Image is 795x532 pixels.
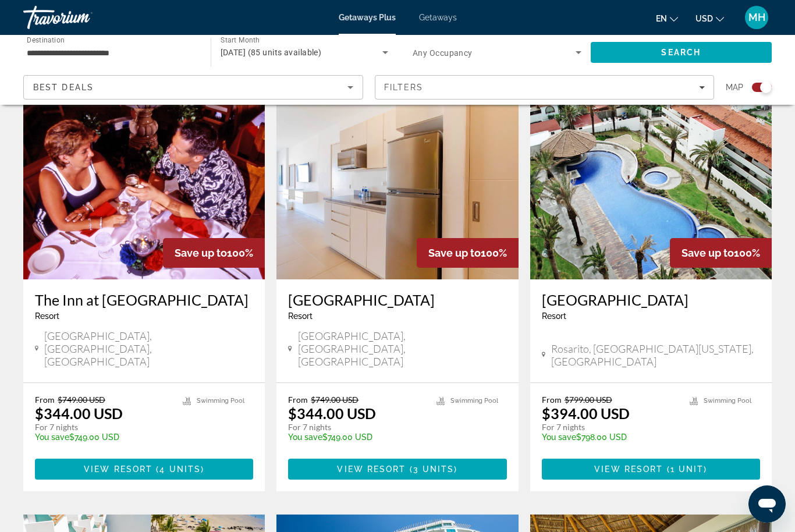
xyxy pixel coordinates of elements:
[339,13,396,22] a: Getaways Plus
[221,36,260,44] span: Start Month
[311,395,359,405] span: $749.00 USD
[288,291,506,308] a: [GEOGRAPHIC_DATA]
[288,422,424,432] p: For 7 nights
[413,48,473,58] span: Any Occupancy
[23,2,140,33] a: Travorium
[565,395,612,405] span: $799.00 USD
[276,93,518,279] img: Pacific Palace Tower
[542,422,678,432] p: For 7 nights
[298,329,507,368] span: [GEOGRAPHIC_DATA], [GEOGRAPHIC_DATA], [GEOGRAPHIC_DATA]
[450,397,498,405] span: Swimming Pool
[58,395,105,405] span: $749.00 USD
[288,459,506,480] button: View Resort(3 units)
[419,13,457,22] a: Getaways
[35,459,253,480] button: View Resort(4 units)
[542,311,566,321] span: Resort
[384,83,424,92] span: Filters
[661,48,701,57] span: Search
[542,432,678,442] p: $798.00 USD
[670,238,772,268] div: 100%
[163,238,265,268] div: 100%
[27,36,65,44] span: Destination
[337,464,406,474] span: View Resort
[35,291,253,308] a: The Inn at [GEOGRAPHIC_DATA]
[748,485,786,523] iframe: Button to launch messaging window
[35,311,59,321] span: Resort
[152,464,204,474] span: ( )
[551,342,760,368] span: Rosarito, [GEOGRAPHIC_DATA][US_STATE], [GEOGRAPHIC_DATA]
[35,432,69,442] span: You save
[221,48,322,57] span: [DATE] (85 units available)
[175,247,227,259] span: Save up to
[288,405,376,422] p: $344.00 USD
[375,75,715,100] button: Filters
[288,432,424,442] p: $749.00 USD
[288,395,308,405] span: From
[413,464,455,474] span: 3 units
[663,464,707,474] span: ( )
[542,405,630,422] p: $394.00 USD
[27,46,196,60] input: Select destination
[288,311,313,321] span: Resort
[530,93,772,279] img: Rosarito Beach Condo Hotel
[670,464,704,474] span: 1 unit
[695,10,724,27] button: Change currency
[23,93,265,279] img: The Inn at Mazatlán
[726,79,743,95] span: Map
[288,432,322,442] span: You save
[748,12,765,23] span: MH
[656,14,667,23] span: en
[682,247,734,259] span: Save up to
[695,14,713,23] span: USD
[594,464,663,474] span: View Resort
[542,432,576,442] span: You save
[44,329,253,368] span: [GEOGRAPHIC_DATA], [GEOGRAPHIC_DATA], [GEOGRAPHIC_DATA]
[428,247,481,259] span: Save up to
[542,459,760,480] button: View Resort(1 unit)
[33,80,353,94] mat-select: Sort by
[35,432,171,442] p: $749.00 USD
[35,395,55,405] span: From
[197,397,244,405] span: Swimming Pool
[35,405,123,422] p: $344.00 USD
[591,42,772,63] button: Search
[406,464,458,474] span: ( )
[84,464,152,474] span: View Resort
[417,238,519,268] div: 100%
[542,291,760,308] a: [GEOGRAPHIC_DATA]
[542,395,562,405] span: From
[159,464,201,474] span: 4 units
[741,5,772,30] button: User Menu
[656,10,678,27] button: Change language
[35,422,171,432] p: For 7 nights
[704,397,751,405] span: Swimming Pool
[33,83,94,92] span: Best Deals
